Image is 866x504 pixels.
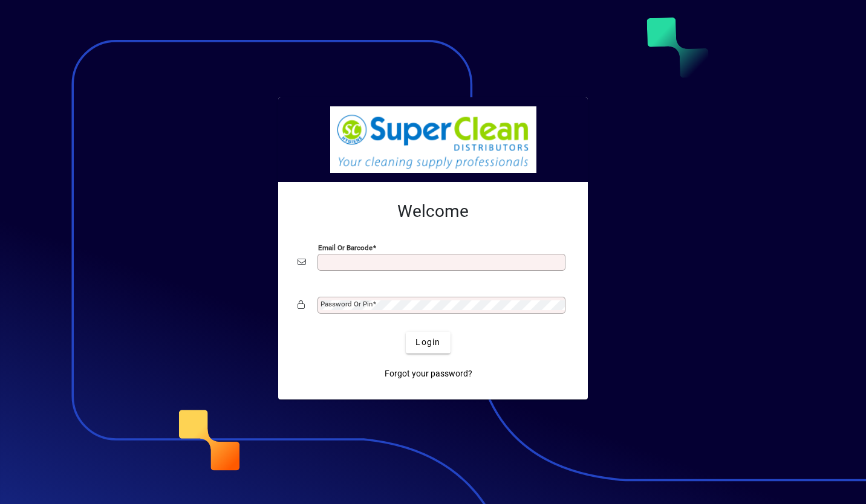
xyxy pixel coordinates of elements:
[415,336,440,349] span: Login
[406,332,450,354] button: Login
[298,201,568,222] h2: Welcome
[380,363,477,385] a: Forgot your password?
[321,300,373,308] mat-label: Password or Pin
[318,243,373,251] mat-label: Email or Barcode
[385,367,472,380] span: Forgot your password?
